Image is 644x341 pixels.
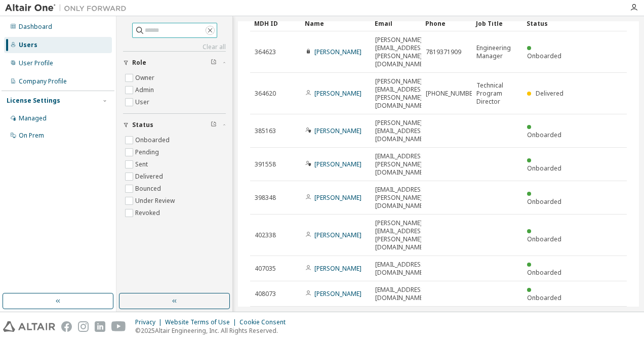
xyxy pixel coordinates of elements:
span: Status [132,121,153,129]
span: 364620 [255,90,276,98]
div: Phone [425,15,468,31]
span: [PERSON_NAME][EMAIL_ADDRESS][DOMAIN_NAME] [375,119,426,143]
span: Onboarded [527,197,561,206]
span: 364623 [255,48,276,56]
label: Revoked [135,207,162,219]
a: [PERSON_NAME] [314,160,361,168]
label: Pending [135,146,161,158]
div: Company Profile [19,77,67,86]
label: Under Review [135,195,177,207]
div: Cookie Consent [239,318,292,326]
span: 391558 [255,160,276,168]
p: © 2025 Altair Engineering, Inc. All Rights Reserved. [135,326,292,335]
img: youtube.svg [111,321,126,332]
a: [PERSON_NAME] [314,264,361,273]
span: [EMAIL_ADDRESS][DOMAIN_NAME] [375,261,426,277]
div: Email [375,15,417,31]
div: MDH ID [254,15,297,31]
span: 398348 [255,194,276,202]
button: Status [123,114,226,136]
span: Onboarded [527,235,561,243]
label: Delivered [135,170,165,183]
span: 402338 [255,231,276,239]
div: Users [19,41,37,49]
div: Website Terms of Use [165,318,239,326]
span: Technical Program Director [476,81,518,106]
span: [EMAIL_ADDRESS][PERSON_NAME][DOMAIN_NAME] [375,186,426,210]
span: [PERSON_NAME][EMAIL_ADDRESS][PERSON_NAME][DOMAIN_NAME] [375,77,426,110]
span: Onboarded [527,268,561,277]
div: Managed [19,114,47,122]
button: Role [123,52,226,74]
span: Onboarded [527,293,561,302]
span: Clear filter [211,59,217,67]
span: 7819371909 [426,48,461,56]
span: [PERSON_NAME][EMAIL_ADDRESS][PERSON_NAME][DOMAIN_NAME] [375,36,426,68]
span: Onboarded [527,164,561,173]
span: [PERSON_NAME][EMAIL_ADDRESS][PERSON_NAME][DOMAIN_NAME] [375,219,426,251]
img: linkedin.svg [95,321,105,332]
a: [PERSON_NAME] [314,231,361,239]
span: 385163 [255,127,276,135]
span: Engineering Manager [476,44,518,60]
img: Altair One [5,3,132,13]
span: [EMAIL_ADDRESS][PERSON_NAME][DOMAIN_NAME] [375,152,426,177]
div: User Profile [19,59,53,67]
label: Admin [135,84,156,96]
span: Onboarded [527,52,561,60]
a: Clear all [123,43,226,51]
span: [EMAIL_ADDRESS][DOMAIN_NAME] [375,286,426,302]
span: 407035 [255,265,276,273]
label: User [135,96,151,108]
span: Onboarded [527,131,561,139]
div: Privacy [135,318,165,326]
img: altair_logo.svg [3,321,55,332]
a: [PERSON_NAME] [314,48,361,56]
span: [PHONE_NUMBER] [426,90,478,98]
span: Clear filter [211,121,217,129]
label: Owner [135,72,156,84]
a: [PERSON_NAME] [314,89,361,98]
div: License Settings [7,97,60,105]
div: Dashboard [19,23,52,31]
span: Role [132,59,146,67]
a: [PERSON_NAME] [314,289,361,298]
label: Onboarded [135,134,172,146]
a: [PERSON_NAME] [314,126,361,135]
div: Status [527,15,569,31]
div: On Prem [19,132,44,140]
label: Bounced [135,183,163,195]
label: Sent [135,158,150,170]
a: [PERSON_NAME] [314,193,361,202]
div: Job Title [476,15,518,31]
span: 408073 [255,290,276,298]
img: facebook.svg [61,321,72,332]
span: Delivered [536,89,563,98]
div: Name [305,15,367,31]
img: instagram.svg [78,321,89,332]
